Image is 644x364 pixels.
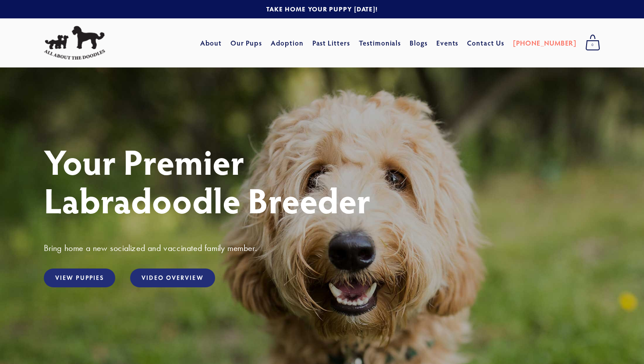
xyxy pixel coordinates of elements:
a: [PHONE_NUMBER] [513,35,577,51]
a: Our Pups [230,35,262,51]
a: Testimonials [359,35,401,51]
img: All About The Doodles [44,26,105,60]
h3: Bring home a new socialized and vaccinated family member. [44,242,600,254]
a: Adoption [271,35,304,51]
a: 0 items in cart [581,32,605,54]
a: Video Overview [130,269,215,287]
a: About [200,35,222,51]
span: 0 [585,39,600,51]
a: View Puppies [44,269,115,287]
a: Events [436,35,459,51]
a: Blogs [410,35,428,51]
a: Contact Us [467,35,504,51]
a: Past Litters [312,38,350,47]
h1: Your Premier Labradoodle Breeder [44,142,600,219]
